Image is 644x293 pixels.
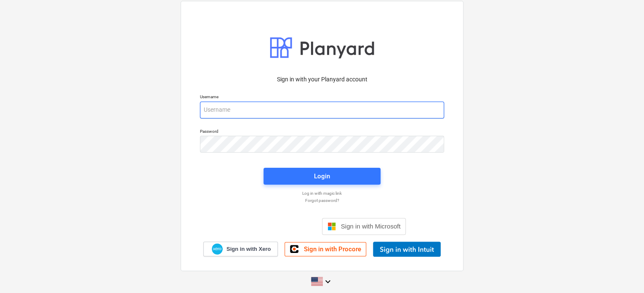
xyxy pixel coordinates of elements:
button: Login [263,168,381,185]
span: Sign in with Xero [226,245,271,253]
iframe: Chat Widget [602,253,644,293]
i: keyboard_arrow_down [323,277,333,287]
input: Username [200,102,444,118]
span: Sign in with Procore [303,245,361,253]
p: Password [200,129,444,136]
p: Username [200,94,444,101]
a: Sign in with Procore [285,242,366,256]
img: Xero logo [212,243,223,255]
a: Forgot password? [196,198,448,203]
div: Login [314,171,330,182]
a: Sign in with Xero [203,242,278,256]
img: Microsoft logo [327,222,336,231]
a: Log in with magic link [196,191,448,196]
iframe: Sign in with Google Button [234,217,319,236]
p: Sign in with your Planyard account [200,75,444,84]
span: Sign in with Microsoft [341,223,401,230]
